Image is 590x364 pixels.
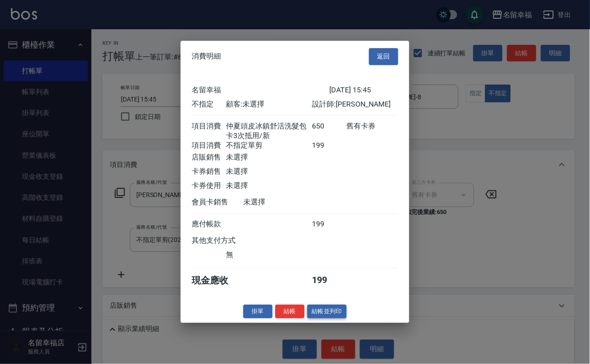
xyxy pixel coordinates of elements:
[226,153,312,162] div: 未選擇
[312,274,347,287] div: 199
[192,141,226,150] div: 項目消費
[312,219,347,229] div: 199
[226,181,312,191] div: 未選擇
[312,141,347,150] div: 199
[192,198,243,207] div: 會員卡銷售
[226,250,312,260] div: 無
[243,198,329,207] div: 未選擇
[192,122,226,141] div: 項目消費
[226,141,312,150] div: 不指定單剪
[192,274,243,287] div: 現金應收
[347,122,398,141] div: 舊有卡券
[192,52,221,61] span: 消費明細
[192,236,261,246] div: 其他支付方式
[226,122,312,141] div: 仲夏頭皮冰鎮舒活洗髮包卡3次抵用/新
[226,100,312,109] div: 顧客: 未選擇
[275,305,305,319] button: 結帳
[243,305,273,319] button: 掛單
[369,48,398,65] button: 返回
[329,86,398,95] div: [DATE] 15:45
[312,122,347,141] div: 650
[192,153,226,162] div: 店販銷售
[192,86,329,95] div: 名留幸福
[192,181,226,191] div: 卡券使用
[192,167,226,177] div: 卡券銷售
[192,100,226,109] div: 不指定
[192,219,226,229] div: 應付帳款
[312,100,398,109] div: 設計師: [PERSON_NAME]
[307,305,347,319] button: 結帳並列印
[226,167,312,177] div: 未選擇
